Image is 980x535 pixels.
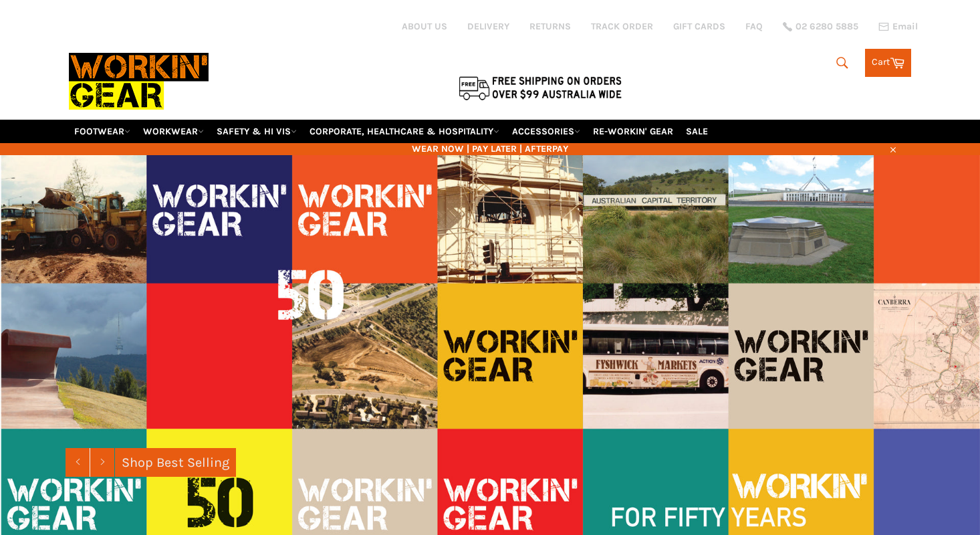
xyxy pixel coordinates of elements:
[507,120,586,143] a: ACCESSORIES
[69,142,911,155] span: WEAR NOW | PAY LATER | AFTERPAY
[878,21,918,32] a: Email
[745,20,763,33] a: FAQ
[467,20,509,33] a: DELIVERY
[304,120,505,143] a: CORPORATE, HEALTHCARE & HOSPITALITY
[457,74,624,102] img: Flat $9.95 shipping Australia wide
[138,120,209,143] a: WORKWEAR
[529,20,571,33] a: RETURNS
[211,120,302,143] a: SAFETY & HI VIS
[892,22,918,31] span: Email
[591,20,653,33] a: TRACK ORDER
[681,120,713,143] a: SALE
[588,120,679,143] a: RE-WORKIN' GEAR
[115,448,236,477] a: Shop Best Selling
[783,22,858,31] a: 02 6280 5885
[69,120,136,143] a: FOOTWEAR
[795,22,858,31] span: 02 6280 5885
[402,20,447,33] a: ABOUT US
[865,49,911,77] a: Cart
[673,20,725,33] a: GIFT CARDS
[69,43,209,119] img: Workin Gear leaders in Workwear, Safety Boots, PPE, Uniforms. Australia's No.1 in Workwear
